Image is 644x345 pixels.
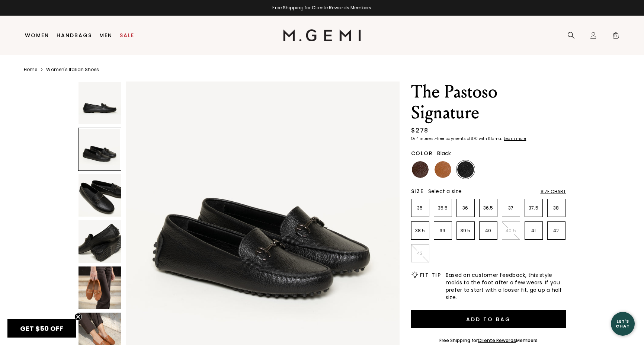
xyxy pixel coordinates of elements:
button: Add to Bag [411,310,566,328]
a: Home [24,67,37,73]
span: 0 [612,33,619,41]
div: $278 [411,126,429,135]
div: Let's Chat [611,319,635,328]
p: 43 [411,250,429,256]
p: 35 [411,205,429,211]
img: Chocolate [412,161,429,178]
a: Handbags [57,32,92,38]
img: The Pastoso Signature [79,266,121,309]
p: 40.5 [502,228,520,234]
klarna-placement-style-amount: $70 [471,136,478,141]
img: Black [457,161,474,178]
h2: Fit Tip [420,272,441,278]
div: Size Chart [541,189,566,195]
klarna-placement-style-body: Or 4 interest-free payments of [411,136,471,141]
div: GET $50 OFFClose teaser [7,319,76,338]
img: The Pastoso Signature [79,220,121,263]
a: Women [25,32,49,38]
klarna-placement-style-body: with Klarna [479,136,503,141]
klarna-placement-style-cta: Learn more [504,136,526,141]
span: GET $50 OFF [20,324,63,333]
h1: The Pastoso Signature [411,82,566,123]
h2: Size [411,188,424,194]
p: 35.5 [434,205,452,211]
a: Sale [120,32,134,38]
button: Close teaser [74,313,82,320]
p: 36.5 [480,205,497,211]
a: Men [99,32,112,38]
p: 42 [548,228,565,234]
p: 38.5 [411,228,429,234]
span: Select a size [428,188,462,195]
span: Based on customer feedback, this style molds to the foot after a few wears. If you prefer to star... [446,271,566,301]
a: Cliente Rewards [478,337,516,344]
img: The Pastoso Signature [79,174,121,217]
img: Tan [435,161,451,178]
h2: Color [411,150,433,156]
p: 39.5 [457,228,474,234]
p: 39 [434,228,452,234]
p: 37 [502,205,520,211]
img: M.Gemi [283,29,361,41]
p: 41 [525,228,542,234]
span: Black [437,150,451,157]
p: 38 [548,205,565,211]
img: The Pastoso Signature [79,82,121,124]
p: 36 [457,205,474,211]
p: 40 [480,228,497,234]
div: Free Shipping for Members [439,338,538,344]
a: Women's Italian Shoes [46,67,99,73]
p: 37.5 [525,205,542,211]
a: Learn more [503,137,526,141]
